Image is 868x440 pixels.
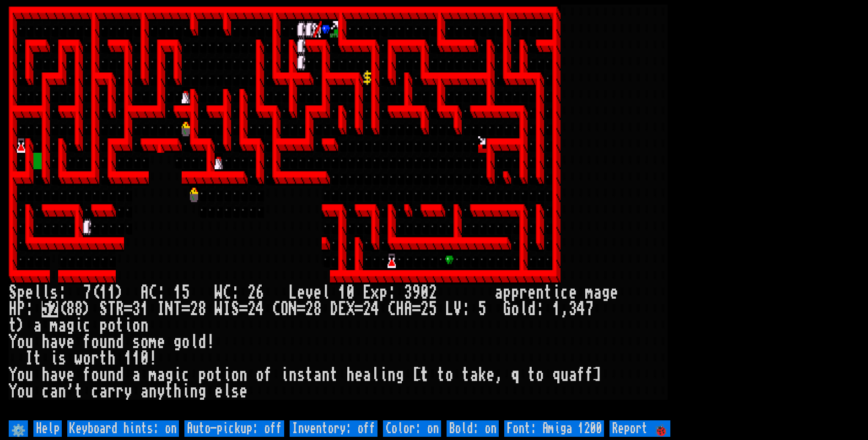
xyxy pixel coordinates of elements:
[17,284,25,301] div: p
[132,301,140,317] div: 3
[495,367,503,383] div: ,
[478,367,486,383] div: k
[25,284,33,301] div: e
[297,367,305,383] div: s
[371,301,379,317] div: 4
[42,301,50,317] mark: 5
[124,301,132,317] div: =
[99,317,108,334] div: p
[462,367,470,383] div: t
[383,420,441,437] input: Color: on
[264,367,272,383] div: f
[108,284,116,301] div: 1
[388,367,396,383] div: n
[536,301,544,317] div: :
[108,317,116,334] div: o
[33,284,42,301] div: l
[272,301,280,317] div: C
[569,301,577,317] div: 3
[585,367,593,383] div: f
[462,301,470,317] div: :
[149,367,157,383] div: m
[593,367,602,383] div: ]
[470,367,478,383] div: a
[223,383,231,400] div: l
[165,383,173,400] div: t
[149,284,157,301] div: C
[17,301,25,317] div: P
[198,334,206,350] div: d
[58,383,66,400] div: n
[140,301,149,317] div: 1
[231,367,239,383] div: o
[290,420,377,437] input: Inventory: off
[388,301,396,317] div: C
[198,383,206,400] div: g
[577,367,585,383] div: f
[256,284,264,301] div: 6
[149,350,157,367] div: !
[223,284,231,301] div: C
[9,383,17,400] div: Y
[585,301,593,317] div: 7
[215,301,223,317] div: W
[132,350,140,367] div: 1
[561,367,569,383] div: u
[297,284,305,301] div: e
[132,367,140,383] div: a
[486,367,495,383] div: e
[198,301,206,317] div: 8
[108,334,116,350] div: n
[248,284,256,301] div: 2
[157,334,165,350] div: e
[116,334,124,350] div: d
[355,301,363,317] div: =
[58,334,66,350] div: v
[528,367,536,383] div: t
[544,284,552,301] div: t
[289,367,297,383] div: n
[9,284,17,301] div: S
[9,367,17,383] div: Y
[42,383,50,400] div: c
[75,350,83,367] div: w
[528,301,536,317] div: d
[346,367,355,383] div: h
[157,301,165,317] div: I
[124,317,132,334] div: i
[404,301,412,317] div: A
[346,301,355,317] div: X
[83,350,91,367] div: o
[116,383,124,400] div: r
[25,334,33,350] div: u
[239,301,248,317] div: =
[609,420,670,437] input: Report 🐞
[412,301,421,317] div: =
[412,284,421,301] div: 9
[552,367,561,383] div: q
[25,367,33,383] div: u
[25,383,33,400] div: u
[561,301,569,317] div: ,
[58,350,66,367] div: s
[313,284,322,301] div: e
[132,317,140,334] div: o
[184,420,284,437] input: Auto-pickup: off
[99,334,108,350] div: u
[182,367,190,383] div: c
[447,420,499,437] input: Bold: on
[412,367,421,383] div: [
[67,420,179,437] input: Keyboard hints: on
[17,383,25,400] div: o
[50,334,58,350] div: a
[25,350,33,367] div: I
[140,334,149,350] div: o
[363,284,371,301] div: E
[99,367,108,383] div: u
[239,383,248,400] div: e
[173,383,182,400] div: h
[108,350,116,367] div: h
[379,367,388,383] div: i
[83,317,91,334] div: c
[116,367,124,383] div: d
